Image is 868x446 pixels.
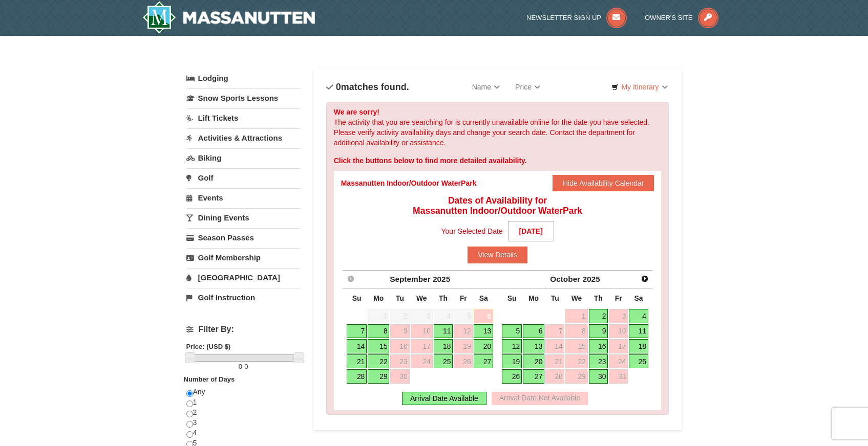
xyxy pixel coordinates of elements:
a: 16 [589,339,608,353]
a: 20 [523,354,544,369]
h4: Dates of Availability for Massanutten Indoor/Outdoor WaterPark [341,195,654,216]
a: 23 [589,354,608,369]
a: Price [507,77,548,97]
a: Owner's Site [645,14,718,21]
a: 6 [523,324,544,339]
a: 20 [474,339,493,353]
a: 6 [474,309,493,323]
a: Activities & Attractions [186,128,301,147]
a: 30 [390,369,409,384]
span: Saturday [634,294,643,302]
a: 24 [411,354,433,369]
a: 22 [368,354,389,369]
a: Next [638,272,652,286]
a: Massanutten Resort [142,1,315,34]
a: 17 [609,339,628,353]
a: [GEOGRAPHIC_DATA] [186,268,301,287]
a: 12 [502,339,522,353]
strong: We are sorry! [334,108,379,116]
a: 18 [434,339,453,353]
a: 28 [347,369,367,384]
h4: Filter By: [186,325,301,334]
span: Sunday [352,294,362,302]
a: 15 [368,339,389,353]
div: Massanutten Indoor/Outdoor WaterPark [341,178,477,188]
a: Golf [186,168,301,187]
a: 30 [589,369,608,384]
a: 7 [347,324,367,339]
a: 21 [347,354,367,369]
a: 16 [390,339,409,353]
span: Owner's Site [645,14,693,21]
a: 8 [368,324,389,339]
span: 0 [239,363,242,370]
a: Season Passes [186,228,301,247]
span: Prev [347,275,355,283]
span: 0 [336,82,341,92]
a: Prev [344,272,358,286]
a: 18 [629,339,648,353]
a: Newsletter Sign Up [526,14,627,21]
a: 13 [474,324,493,339]
span: Next [641,275,649,283]
a: My Itinerary [605,79,674,95]
span: Friday [460,294,467,302]
span: 2025 [433,275,450,283]
a: 19 [502,354,522,369]
a: 28 [545,369,564,384]
a: 5 [502,324,522,339]
a: Snow Sports Lessons [186,88,301,107]
img: Massanutten Resort Logo [142,1,315,34]
a: 7 [545,324,564,339]
span: Sunday [507,294,517,302]
span: Thursday [439,294,448,302]
a: 14 [545,339,564,353]
a: 21 [545,354,564,369]
span: Thursday [594,294,603,302]
label: - [186,362,301,372]
a: Lodging [186,69,301,87]
div: Arrival Date Not Available [492,392,588,405]
span: September [390,275,431,283]
a: 15 [565,339,587,353]
a: 27 [474,354,493,369]
strong: Price: (USD $) [186,343,231,350]
a: 12 [454,324,473,339]
a: Dining Events [186,208,301,227]
a: Lift Tickets [186,108,301,127]
span: Monday [528,294,539,302]
a: 9 [589,324,608,339]
a: 25 [434,354,453,369]
a: 8 [565,324,587,339]
a: 23 [390,354,409,369]
a: Name [464,77,507,97]
strong: Number of Days [184,375,235,383]
a: 2 [589,309,608,323]
span: Tuesday [396,294,404,302]
a: 11 [434,324,453,339]
span: Friday [615,294,622,302]
span: Tuesday [551,294,559,302]
button: View Details [468,247,527,263]
span: Newsletter Sign Up [526,14,601,21]
a: 11 [629,324,648,339]
span: 4 [434,309,453,323]
div: Click the buttons below to find more detailed availability. [334,155,662,166]
span: October [550,275,580,283]
a: Events [186,188,301,207]
a: 1 [565,309,587,323]
a: Golf Membership [186,248,301,267]
a: 24 [609,354,628,369]
a: 10 [411,324,433,339]
a: 22 [565,354,587,369]
a: 9 [390,324,409,339]
a: 10 [609,324,628,339]
strong: [DATE] [508,221,554,241]
a: 29 [565,369,587,384]
span: 3 [411,309,433,323]
span: 2025 [583,275,600,283]
a: 14 [347,339,367,353]
span: 2 [390,309,409,323]
a: 29 [368,369,389,384]
a: 27 [523,369,544,384]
